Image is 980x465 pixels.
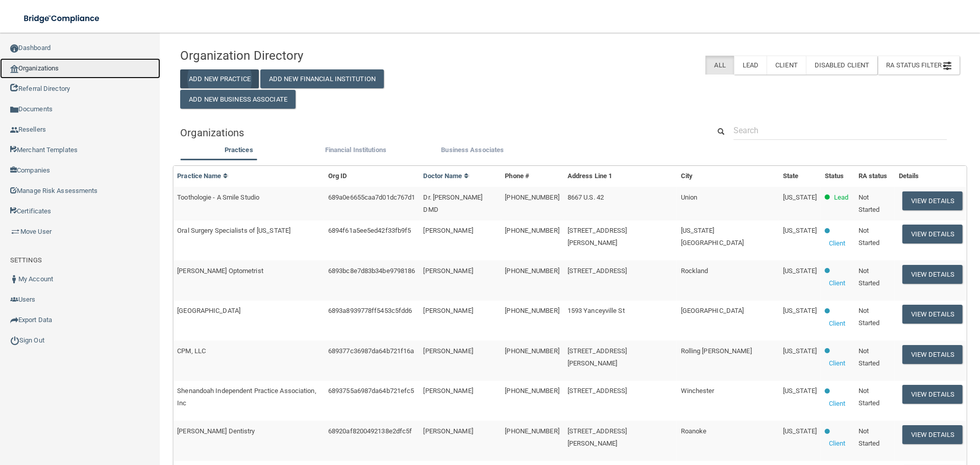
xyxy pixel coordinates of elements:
span: [PERSON_NAME] [423,347,473,355]
span: 6894f61a5ee5ed42f33fb9f5 [328,227,411,234]
span: 6893755a6987da64b721efc5 [328,387,414,395]
span: Not Started [859,267,880,287]
span: [US_STATE] [783,427,817,435]
span: 689a0e6655caa7d01dc767d1 [328,193,415,201]
img: icon-users.e205127d.png [10,296,18,304]
img: bridge_compliance_login_screen.278c3ca4.svg [15,8,109,29]
span: Union [681,193,698,201]
span: [PHONE_NUMBER] [505,387,559,395]
span: [US_STATE] [783,227,817,234]
span: [STREET_ADDRESS][PERSON_NAME] [568,427,627,447]
span: [US_STATE] [783,267,817,275]
span: [STREET_ADDRESS] [568,387,627,395]
button: View Details [902,425,963,444]
a: Practice Name [177,172,228,180]
span: Shenandoah Independent Practice Association, Inc [177,387,316,407]
span: 6893bc8e7d83b34be9798186 [328,267,415,275]
span: [US_STATE] [783,347,817,355]
span: 8667 U.S. 42 [568,193,604,201]
span: [PERSON_NAME] [423,387,473,395]
label: Client [767,56,806,75]
span: Not Started [859,347,880,367]
span: [US_STATE] [783,387,817,395]
span: CPM, LLC [177,347,206,355]
span: Financial Institutions [325,146,386,154]
span: [PHONE_NUMBER] [505,227,559,234]
span: Winchester [681,387,715,395]
label: Lead [734,56,767,75]
th: Details [895,166,967,187]
li: Practices [180,144,297,159]
span: [PERSON_NAME] [423,427,473,435]
span: [STREET_ADDRESS][PERSON_NAME] [568,347,627,367]
label: All [705,56,733,75]
img: icon-export.b9366987.png [10,316,18,324]
p: Client [829,277,846,289]
span: Not Started [859,193,880,213]
label: Disabled Client [806,56,878,75]
span: [STREET_ADDRESS][PERSON_NAME] [568,227,627,247]
p: Client [829,357,846,370]
label: Practices [185,144,292,156]
span: [GEOGRAPHIC_DATA] [177,307,240,314]
span: [STREET_ADDRESS] [568,267,627,275]
th: RA status [854,166,895,187]
p: Client [829,437,846,450]
span: RA Status Filter [886,61,951,69]
span: Toothologie - A Smile Studio [177,193,259,201]
img: ic_reseller.de258add.png [10,126,18,134]
h5: Organizations [180,127,695,138]
span: [US_STATE] [783,307,817,314]
span: Rolling [PERSON_NAME] [681,347,752,355]
span: [PHONE_NUMBER] [505,347,559,355]
span: Business Associates [441,146,504,154]
button: View Details [902,305,963,324]
button: View Details [902,225,963,243]
input: Search [733,121,947,140]
iframe: Drift Widget Chat Controller [803,393,968,433]
th: State [779,166,821,187]
img: organization-icon.f8decf85.png [10,65,18,73]
span: [US_STATE][GEOGRAPHIC_DATA] [681,227,744,247]
label: SETTINGS [10,254,42,266]
span: 689377c36987da64b721f16a [328,347,414,355]
span: [PHONE_NUMBER] [505,307,559,314]
button: View Details [902,345,963,364]
span: Rockland [681,267,708,275]
img: ic_dashboard_dark.d01f4a41.png [10,44,18,53]
span: [PERSON_NAME] Dentistry [177,427,255,435]
p: Client [829,317,846,330]
button: Add New Financial Institution [260,69,384,88]
th: Phone # [501,166,563,187]
li: Business Associate [414,144,531,159]
span: [PHONE_NUMBER] [505,427,559,435]
button: Add New Practice [180,69,259,88]
li: Financial Institutions [297,144,414,159]
span: 6893a8939778ff5453c5fdd6 [328,307,412,314]
span: [PERSON_NAME] [423,267,473,275]
span: Practices [225,146,253,154]
span: [PERSON_NAME] [423,227,473,234]
span: [PERSON_NAME] [423,307,473,314]
th: Address Line 1 [563,166,677,187]
img: icon-documents.8dae5593.png [10,106,18,114]
button: View Details [902,265,963,284]
th: Status [821,166,854,187]
span: Dr. [PERSON_NAME] DMD [423,193,482,213]
img: briefcase.64adab9b.png [10,227,20,237]
span: Roanoke [681,427,707,435]
span: Not Started [859,427,880,447]
span: Not Started [859,387,880,407]
h4: Organization Directory [180,49,430,62]
span: [PERSON_NAME] Optometrist [177,267,263,275]
span: 1593 Yanceyville St [568,307,625,314]
th: Org ID [324,166,419,187]
a: Doctor Name [423,172,469,180]
span: [GEOGRAPHIC_DATA] [681,307,744,314]
button: View Details [902,191,963,210]
label: Financial Institutions [302,144,409,156]
label: Business Associates [419,144,526,156]
button: View Details [902,385,963,404]
button: Add New Business Associate [180,90,296,109]
span: Not Started [859,307,880,327]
